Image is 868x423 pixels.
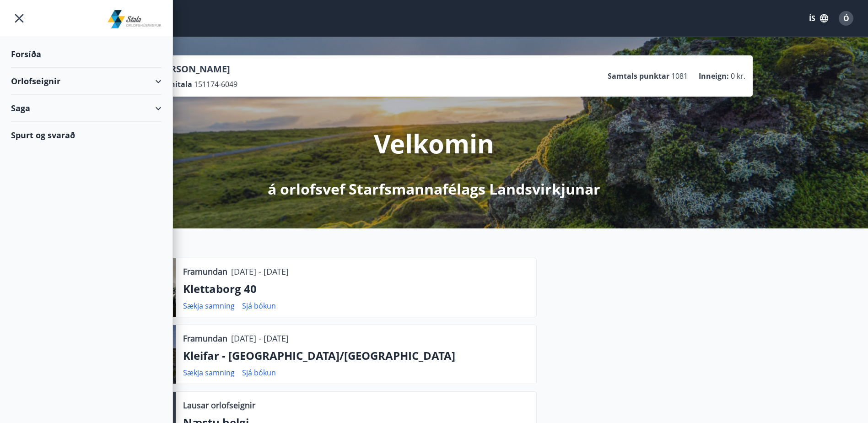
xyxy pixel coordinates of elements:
[11,41,162,68] div: Forsíða
[183,301,235,311] a: Sækja samning
[194,79,237,89] span: 151174-6049
[671,71,688,81] span: 1081
[374,126,494,161] p: Velkomin
[183,399,255,411] p: Lausar orlofseignir
[231,266,289,277] p: [DATE] - [DATE]
[242,368,276,378] a: Sjá bókun
[11,10,27,27] button: menu
[268,179,600,199] p: á orlofsvef Starfsmannafélags Landsvirkjunar
[183,266,227,277] p: Framundan
[108,10,162,28] img: union_logo
[11,68,162,95] div: Orlofseignir
[231,332,289,344] p: [DATE] - [DATE]
[843,13,849,23] span: Ó
[156,63,237,76] p: [PERSON_NAME]
[183,281,529,297] p: Klettaborg 40
[608,71,669,81] p: Samtals punktar
[11,95,162,122] div: Saga
[11,122,162,148] div: Spurt og svarað
[699,71,729,81] p: Inneign :
[835,7,857,29] button: Ó
[183,348,529,363] p: Kleifar - [GEOGRAPHIC_DATA]/[GEOGRAPHIC_DATA]
[242,301,276,311] a: Sjá bókun
[183,368,235,378] a: Sækja samning
[156,79,192,89] p: Kennitala
[731,71,745,81] span: 0 kr.
[183,332,227,344] p: Framundan
[804,10,833,27] button: ÍS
